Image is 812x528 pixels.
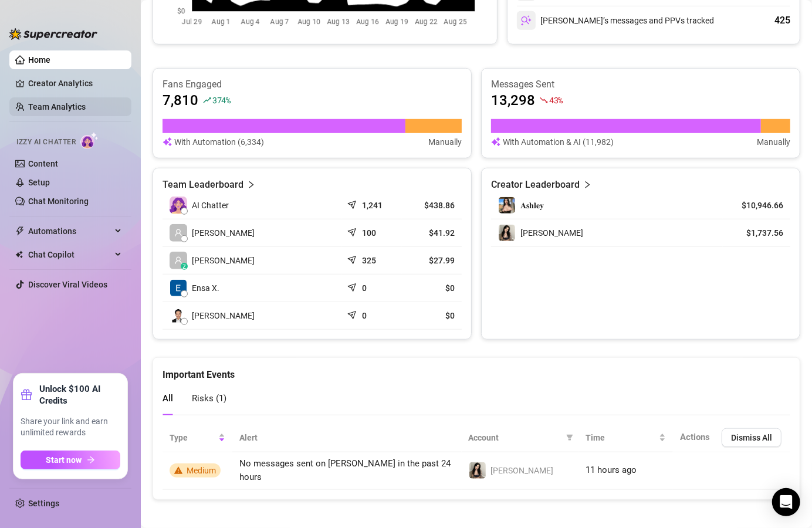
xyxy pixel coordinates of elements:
div: z [181,263,188,270]
span: thunderbolt [15,226,25,236]
span: Actions [680,432,710,442]
span: [PERSON_NAME] [491,466,554,475]
span: [PERSON_NAME] [192,309,255,322]
span: Chat Copilot [28,245,111,264]
article: Manually [757,136,790,148]
span: Time [586,431,657,444]
article: 100 [362,227,376,239]
a: Creator Analytics [28,74,122,93]
span: Izzy AI Chatter [16,137,76,148]
a: Discover Viral Videos [28,280,107,289]
img: izzy-ai-chatter-avatar-DDCN_rTZ.svg [170,197,187,214]
span: arrow-right [87,456,95,464]
img: svg%3e [491,136,500,148]
span: right [583,178,591,192]
article: 13,298 [491,91,535,110]
article: Manually [428,136,462,148]
span: Account [469,431,561,444]
span: filter [564,429,576,446]
th: Type [163,424,232,452]
button: Start nowarrow-right [21,451,120,469]
a: Setup [28,178,50,187]
img: Ensa Xoxo [170,280,187,296]
a: Settings [28,499,59,508]
span: send [347,225,359,237]
span: AI Chatter [192,199,229,212]
img: logo-BBDzfeDw.svg [9,28,97,40]
div: Important Events [163,358,790,382]
a: Team Analytics [28,102,86,111]
th: Alert [232,424,462,452]
img: svg%3e [163,136,172,148]
span: rise [203,96,211,104]
article: $438.86 [409,199,455,211]
span: Start now [46,455,82,465]
article: $41.92 [409,227,455,239]
span: [PERSON_NAME] [520,228,583,238]
div: 425 [774,13,790,28]
img: Joyce Ann Vivas [170,307,187,324]
a: Home [28,55,50,65]
button: Dismiss All [722,428,781,447]
article: 325 [362,255,376,266]
article: 0 [362,310,367,321]
span: 43 % [549,94,563,106]
span: send [347,253,359,265]
span: right [247,178,255,192]
img: Chat Copilot [15,251,23,259]
span: user [174,229,182,237]
span: [PERSON_NAME] [192,226,255,239]
img: Ashley [469,462,486,479]
span: All [163,393,173,404]
span: 11 hours ago [586,465,637,475]
article: 1,241 [362,199,383,211]
span: Type [170,431,216,444]
span: fall [540,96,548,104]
span: 𝐀𝐬𝐡𝐥𝐞𝐲 [520,201,544,210]
span: send [347,280,359,292]
article: Creator Leaderboard [491,178,580,192]
strong: Unlock $100 AI Credits [39,383,120,407]
span: 374 % [212,94,231,106]
span: Risks ( 1 ) [192,393,226,404]
span: filter [566,434,573,441]
span: Ensa X. [192,282,219,295]
span: send [347,308,359,320]
span: user [174,256,182,265]
div: [PERSON_NAME]’s messages and PPVs tracked [517,11,714,30]
img: Ashley [499,225,515,241]
article: Fans Engaged [163,78,462,91]
img: AI Chatter [80,132,99,149]
span: Automations [28,222,111,241]
span: Dismiss All [731,433,772,442]
span: Medium [187,466,216,475]
a: Chat Monitoring [28,197,89,206]
article: $0 [409,310,455,321]
img: 𝐀𝐬𝐡𝐥𝐞𝐲 [499,197,515,214]
span: No messages sent on [PERSON_NAME] in the past 24 hours [239,458,451,483]
span: gift [21,389,32,401]
div: Open Intercom Messenger [772,488,800,516]
article: With Automation (6,334) [174,136,264,148]
span: Share your link and earn unlimited rewards [21,416,120,439]
article: 7,810 [163,91,198,110]
article: 0 [362,282,367,294]
article: $27.99 [409,255,455,266]
span: warning [174,466,182,475]
th: Time [579,424,674,452]
span: [PERSON_NAME] [192,254,255,267]
img: svg%3e [521,15,532,26]
article: $1,737.56 [730,227,783,239]
article: With Automation & AI (11,982) [503,136,614,148]
a: Content [28,159,58,168]
article: Messages Sent [491,78,790,91]
article: $10,946.66 [730,199,783,211]
article: $0 [409,282,455,294]
article: Team Leaderboard [163,178,243,192]
span: send [347,198,359,209]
